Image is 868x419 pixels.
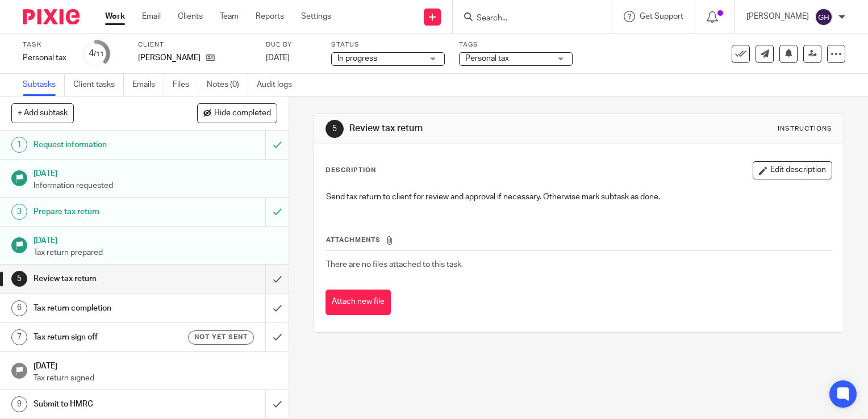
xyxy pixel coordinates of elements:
label: Status [331,40,445,49]
h1: Review tax return [349,123,603,135]
a: Files [173,74,198,96]
h1: Tax return sign off [34,329,181,346]
a: Emails [132,74,164,96]
div: 4 [89,47,104,60]
a: Settings [301,11,331,22]
a: Audit logs [257,74,301,96]
span: Personal tax [465,55,509,62]
h1: [DATE] [34,165,278,179]
h1: [DATE] [34,358,278,372]
div: Personal tax [23,52,68,64]
input: Search [475,14,578,24]
div: 5 [11,271,27,287]
button: Attach new file [325,290,391,315]
label: Task [23,40,68,49]
a: Team [220,11,239,22]
h1: [DATE] [34,232,278,246]
button: Edit description [753,161,832,179]
a: Subtasks [23,74,65,96]
div: 3 [11,204,27,220]
div: 9 [11,396,27,412]
h1: Review tax return [34,270,181,287]
div: 6 [11,300,27,316]
p: [PERSON_NAME] [138,52,201,64]
span: Hide completed [214,109,271,118]
div: Instructions [778,124,832,133]
h1: Prepare tax return [34,203,181,220]
span: Attachments [326,237,381,243]
p: Tax return prepared [34,247,278,258]
a: Notes (0) [207,74,248,96]
span: Get Support [640,12,683,20]
a: Email [142,11,161,22]
p: Send tax return to client for review and approval if necessary. Otherwise mark subtask as done. [326,191,832,203]
a: Clients [178,11,203,22]
button: Hide completed [197,103,277,123]
span: Not yet sent [194,332,248,342]
p: Description [325,166,376,175]
span: There are no files attached to this task. [326,261,463,269]
div: 1 [11,137,27,153]
p: Tax return signed [34,372,278,384]
span: In progress [337,55,377,62]
button: + Add subtask [11,103,74,123]
img: Pixie [23,9,80,24]
p: [PERSON_NAME] [746,11,809,22]
h1: Tax return completion [34,300,181,317]
label: Client [138,40,252,49]
h1: Submit to HMRC [34,396,181,413]
a: Client tasks [73,74,124,96]
div: 5 [325,120,344,138]
small: /11 [94,51,104,57]
span: [DATE] [266,54,290,62]
div: 7 [11,329,27,345]
label: Tags [459,40,573,49]
label: Due by [266,40,317,49]
img: svg%3E [815,8,833,26]
p: Information requested [34,180,278,191]
a: Reports [256,11,284,22]
a: Work [105,11,125,22]
h1: Request information [34,136,181,153]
